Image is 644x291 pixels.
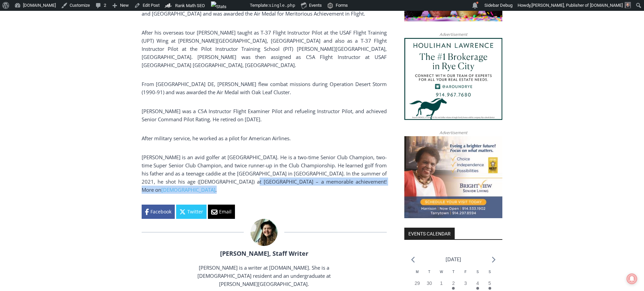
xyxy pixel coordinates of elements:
[171,0,319,66] div: "At the 10am stand-up meeting, each intern gets a chance to take [PERSON_NAME] and the other inte...
[476,280,479,286] time: 4
[452,270,454,274] span: T
[452,287,455,290] em: Has events
[440,270,443,274] span: W
[178,264,350,288] p: [PERSON_NAME] is a writer at [DOMAIN_NAME]. She is a [DEMOGRAPHIC_DATA] resident and an undergrad...
[142,154,387,193] span: [PERSON_NAME] is an avid golfer at [GEOGRAPHIC_DATA]. He is a two-time Senior Club Champion, two-...
[452,280,455,286] time: 2
[142,29,387,68] span: After his overseas tour [PERSON_NAME] taught as T-37 Flight Instructor Pilot at the USAF Flight T...
[428,270,430,274] span: T
[464,280,467,286] time: 3
[414,280,420,286] time: 29
[208,205,235,219] a: Email
[488,287,491,290] em: Has events
[411,256,415,263] a: Previous month
[163,66,328,84] a: Intern @ [DOMAIN_NAME]
[476,270,479,274] span: S
[142,205,175,219] a: Facebook
[476,287,479,290] em: Has events
[488,280,491,286] time: 5
[484,269,496,280] div: Sunday
[435,269,448,280] div: Wednesday
[177,67,313,83] span: Intern @ [DOMAIN_NAME]
[446,255,461,264] li: [DATE]
[211,1,249,9] img: Views over 48 hours. Click for more Jetpack Stats.
[142,2,387,17] span: [PERSON_NAME] flew numerous C-130E combat missions in [GEOGRAPHIC_DATA], [GEOGRAPHIC_DATA] and [G...
[416,270,419,274] span: M
[459,269,472,280] div: Friday
[161,186,215,193] a: [DEMOGRAPHIC_DATA]
[404,38,502,120] img: Houlihan Lawrence The #1 Brokerage in Rye City
[448,269,460,280] div: Thursday
[404,228,455,239] h2: Events Calendar
[427,280,432,286] time: 30
[269,3,295,8] span: single.php
[472,269,484,280] div: Saturday
[220,249,308,257] a: [PERSON_NAME], Staff Writer
[440,280,443,286] time: 1
[531,3,623,8] span: [PERSON_NAME], Publisher of [DOMAIN_NAME]
[433,129,474,136] span: Advertisement
[423,269,435,280] div: Tuesday
[404,136,502,218] img: Brightview Senior Living
[492,256,496,263] a: Next month
[142,108,387,123] span: [PERSON_NAME] was a C5A Instructor Flight Examiner Pilot and refueling Instructor Pilot, and achi...
[464,270,467,274] span: F
[176,205,207,219] a: Twitter
[488,270,491,274] span: S
[142,81,387,96] span: From [GEOGRAPHIC_DATA] DE, [PERSON_NAME] flew combat missions during Operation Desert Storm (1990...
[433,31,474,38] span: Advertisement
[175,3,205,8] span: Rank Math SEO
[411,269,423,280] div: Monday
[142,135,291,142] span: After military service, he worked as a pilot for American Airlines.
[251,219,278,246] img: (PHOTO: MyRye.com Intern and Editor Tucker Smith. Contributed.)Tucker Smith, MyRye.com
